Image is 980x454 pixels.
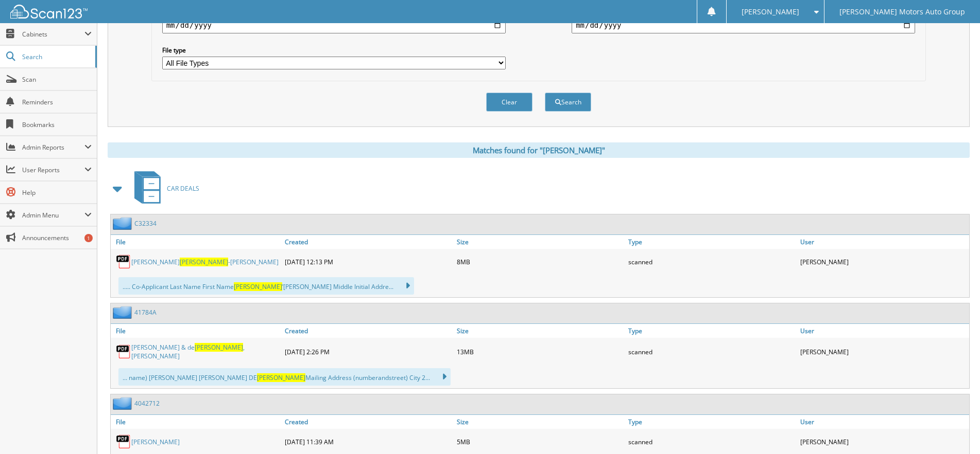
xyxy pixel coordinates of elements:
a: 4042712 [134,399,160,408]
a: File [111,324,282,338]
span: [PERSON_NAME] [180,258,228,266]
span: Help [22,188,92,197]
img: PDF.png [116,254,131,269]
img: PDF.png [116,344,131,359]
div: Matches found for "[PERSON_NAME]" [108,142,970,158]
a: Type [626,324,797,338]
a: User [798,415,969,429]
div: [PERSON_NAME] [798,251,969,272]
span: Reminders [22,98,92,106]
button: Search [545,93,591,112]
a: [PERSON_NAME] [131,438,180,446]
img: folder2.png [113,217,134,230]
a: File [111,415,282,429]
div: ... name) [PERSON_NAME] [PERSON_NAME] DE Mailing Address (numberandstreet) City 2... [118,368,451,386]
a: Created [282,235,454,249]
div: 5MB [454,431,626,452]
span: Announcements [22,233,92,242]
span: CAR DEALS [167,184,199,193]
span: [PERSON_NAME] [234,282,282,291]
a: CAR DEALS [128,168,199,209]
button: Clear [486,93,532,112]
a: Size [454,235,626,249]
img: scan123-logo-white.svg [10,5,88,19]
span: Search [22,52,90,61]
img: folder2.png [113,306,134,319]
a: User [798,324,969,338]
div: 13MB [454,340,626,363]
a: File [111,235,282,249]
a: [PERSON_NAME] & de[PERSON_NAME], [PERSON_NAME] [131,343,280,360]
div: [DATE] 2:26 PM [282,340,454,363]
a: Created [282,324,454,338]
img: PDF.png [116,434,131,449]
div: scanned [626,431,797,452]
div: [PERSON_NAME] [798,431,969,452]
span: Bookmarks [22,120,92,129]
a: Type [626,415,797,429]
span: Scan [22,75,92,84]
a: Type [626,235,797,249]
input: start [162,17,506,33]
div: [PERSON_NAME] [798,340,969,363]
a: 41784A [134,308,157,317]
a: User [798,235,969,249]
div: scanned [626,340,797,363]
img: folder2.png [113,397,134,410]
input: end [572,17,915,33]
a: C32334 [134,219,157,228]
a: Created [282,415,454,429]
a: Size [454,324,626,338]
span: User Reports [22,166,84,174]
a: Size [454,415,626,429]
a: [PERSON_NAME][PERSON_NAME]-[PERSON_NAME] [131,258,279,266]
span: [PERSON_NAME] Motors Auto Group [839,9,965,15]
span: Admin Menu [22,211,84,220]
div: 8MB [454,251,626,272]
span: [PERSON_NAME] [195,343,243,352]
span: [PERSON_NAME] [742,9,799,15]
span: Cabinets [22,30,84,39]
div: 1 [84,234,93,242]
iframe: Chat Widget [929,405,980,454]
span: Admin Reports [22,143,84,152]
label: File type [162,46,506,55]
div: scanned [626,251,797,272]
div: [DATE] 12:13 PM [282,251,454,272]
span: [PERSON_NAME] [257,373,305,382]
div: [DATE] 11:39 AM [282,431,454,452]
div: ..... Co-Applicant Last Name First Name ’[PERSON_NAME] Middle Initial Addre... [118,277,414,295]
